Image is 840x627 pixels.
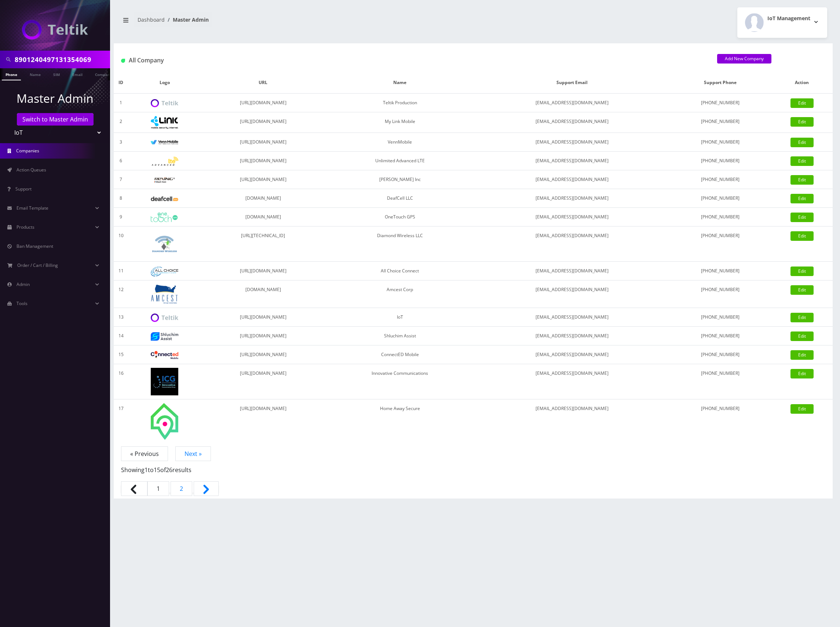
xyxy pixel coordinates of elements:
[669,94,771,112] td: [PHONE_NUMBER]
[669,112,771,133] td: [PHONE_NUMBER]
[17,262,58,268] span: Order / Cart / Billing
[669,208,771,226] td: [PHONE_NUMBER]
[669,133,771,152] td: [PHONE_NUMBER]
[669,364,771,399] td: [PHONE_NUMBER]
[165,16,209,23] li: Master Admin
[151,230,178,258] img: Diamond Wireless LLC
[201,399,325,443] td: [URL][DOMAIN_NAME]
[114,308,128,327] td: 13
[114,170,128,189] td: 7
[114,133,128,152] td: 3
[475,94,669,112] td: [EMAIL_ADDRESS][DOMAIN_NAME]
[17,167,46,173] span: Action Queues
[121,59,125,63] img: All Company
[166,466,172,474] span: 26
[151,157,178,166] img: Unlimited Advanced LTE
[717,54,771,64] a: Add New Company
[325,345,475,364] td: ConnectED Mobile
[121,57,706,64] h1: All Company
[17,113,94,126] a: Switch to Master Admin
[69,68,86,80] a: Email
[325,226,475,262] td: Diamond Wireless LLC
[201,327,325,345] td: [URL][DOMAIN_NAME]
[114,72,128,94] th: ID
[201,72,325,94] th: URL
[114,94,128,112] td: 1
[475,133,669,152] td: [EMAIL_ADDRESS][DOMAIN_NAME]
[151,140,178,145] img: VennMobile
[790,175,814,185] a: Edit
[201,364,325,399] td: [URL][DOMAIN_NAME]
[151,403,178,440] img: Home Away Secure
[669,262,771,280] td: [PHONE_NUMBER]
[114,189,128,208] td: 8
[138,16,165,23] a: Dashboard
[50,68,63,80] a: SIM
[790,313,814,322] a: Edit
[114,364,128,399] td: 16
[325,262,475,280] td: All Choice Connect
[669,170,771,189] td: [PHONE_NUMBER]
[114,280,128,308] td: 12
[790,194,814,203] a: Edit
[325,152,475,170] td: Unlimited Advanced LTE
[201,170,325,189] td: [URL][DOMAIN_NAME]
[15,52,108,66] input: Search in Company
[119,12,468,33] nav: breadcrumb
[201,345,325,364] td: [URL][DOMAIN_NAME]
[325,280,475,308] td: Amcest Corp
[151,368,178,395] img: Innovative Communications
[16,148,39,154] span: Companies
[475,226,669,262] td: [EMAIL_ADDRESS][DOMAIN_NAME]
[790,369,814,378] a: Edit
[201,94,325,112] td: [URL][DOMAIN_NAME]
[151,351,178,359] img: ConnectED Mobile
[121,458,825,474] p: Showing to of results
[201,189,325,208] td: [DOMAIN_NAME]
[475,208,669,226] td: [EMAIL_ADDRESS][DOMAIN_NAME]
[114,208,128,226] td: 9
[201,308,325,327] td: [URL][DOMAIN_NAME]
[669,399,771,443] td: [PHONE_NUMBER]
[669,280,771,308] td: [PHONE_NUMBER]
[475,280,669,308] td: [EMAIL_ADDRESS][DOMAIN_NAME]
[475,189,669,208] td: [EMAIL_ADDRESS][DOMAIN_NAME]
[790,213,814,222] a: Edit
[151,267,178,276] img: All Choice Connect
[114,152,128,170] td: 6
[154,466,160,474] span: 15
[325,308,475,327] td: IoT
[325,170,475,189] td: [PERSON_NAME] Inc
[91,68,116,80] a: Company
[114,262,128,280] td: 11
[790,285,814,295] a: Edit
[475,327,669,345] td: [EMAIL_ADDRESS][DOMAIN_NAME]
[325,94,475,112] td: Teltik Production
[325,208,475,226] td: OneTouch GPS
[151,196,178,201] img: DeafCell LLC
[151,99,178,108] img: Teltik Production
[790,98,814,108] a: Edit
[475,152,669,170] td: [EMAIL_ADDRESS][DOMAIN_NAME]
[2,68,21,80] a: Phone
[669,226,771,262] td: [PHONE_NUMBER]
[325,72,475,94] th: Name
[790,267,814,276] a: Edit
[669,72,771,94] th: Support Phone
[325,399,475,443] td: Home Away Secure
[194,481,219,496] a: Next &raquo;
[22,20,88,40] img: IoT
[17,300,28,307] span: Tools
[669,327,771,345] td: [PHONE_NUMBER]
[475,399,669,443] td: [EMAIL_ADDRESS][DOMAIN_NAME]
[771,72,833,94] th: Action
[201,208,325,226] td: [DOMAIN_NAME]
[201,280,325,308] td: [DOMAIN_NAME]
[325,189,475,208] td: DeafCell LLC
[114,226,128,262] td: 10
[201,262,325,280] td: [URL][DOMAIN_NAME]
[325,133,475,152] td: VennMobile
[147,481,169,496] span: 1
[26,68,44,80] a: Name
